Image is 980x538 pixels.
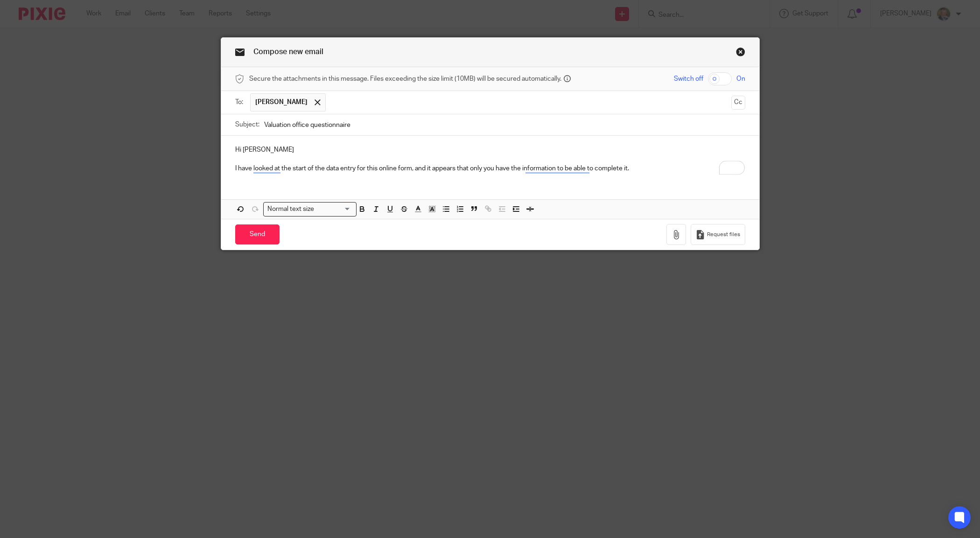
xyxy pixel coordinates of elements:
[255,98,308,107] span: [PERSON_NAME]
[235,98,245,107] label: To:
[253,48,323,56] span: Compose new email
[674,74,703,84] span: Switch off
[707,231,740,238] span: Request files
[221,136,759,181] div: To enrich screen reader interactions, please activate Accessibility in Grammarly extension settings
[266,204,316,214] span: Normal text size
[263,202,357,217] div: Search for option
[235,120,259,129] label: Subject:
[731,96,745,110] button: Cc
[736,74,745,84] span: On
[736,47,745,60] a: Close this dialog window
[235,224,280,245] input: Send
[235,164,745,173] p: I have looked at the start of the data entry for this online form, and it appears that only you h...
[691,224,745,245] button: Request files
[235,145,745,154] p: Hi [PERSON_NAME]
[249,74,561,84] span: Secure the attachments in this message. Files exceeding the size limit (10MB) will be secured aut...
[317,204,350,214] input: Search for option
